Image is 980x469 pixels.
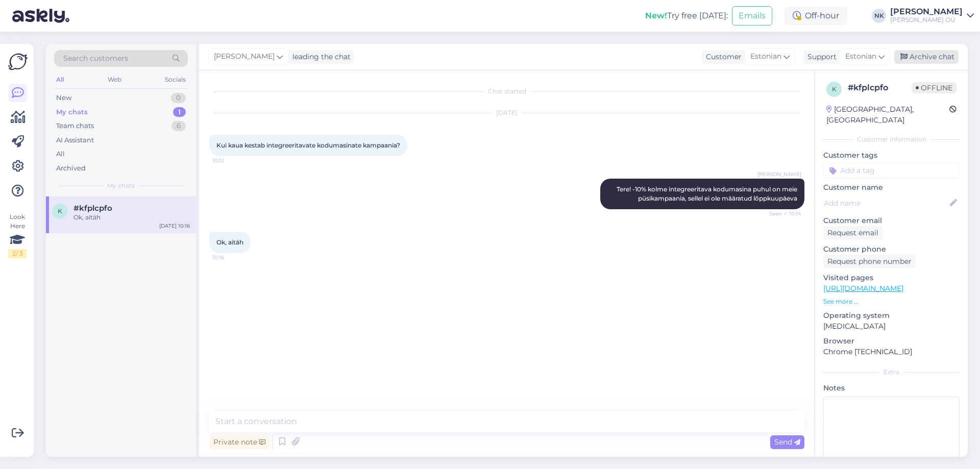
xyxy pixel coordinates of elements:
[58,207,62,215] span: k
[823,273,960,283] p: Visited pages
[214,51,275,62] span: [PERSON_NAME]
[209,108,804,117] div: [DATE]
[8,249,27,258] div: 2 / 3
[890,8,963,16] div: [PERSON_NAME]
[823,215,960,226] p: Customer email
[823,150,960,161] p: Customer tags
[617,185,799,202] span: Tere! -10% kolme integreeritava kodumasina puhul on meie püsikampaania, sellel ei ole määratud lõ...
[890,8,974,24] a: [PERSON_NAME][PERSON_NAME] OÜ
[803,52,837,62] div: Support
[216,141,400,149] span: Kui kaua kestab integreeritavate kodumasinate kampaania?
[826,104,949,126] div: [GEOGRAPHIC_DATA], [GEOGRAPHIC_DATA]
[732,6,772,26] button: Emails
[848,82,912,94] div: # kfplcpfo
[823,336,960,347] p: Browser
[823,310,960,321] p: Operating system
[823,321,960,332] p: [MEDICAL_DATA]
[823,383,960,393] p: Notes
[823,367,960,377] div: Extra
[823,182,960,193] p: Customer name
[212,157,251,164] span: 10:12
[107,181,135,190] span: My chats
[890,16,963,24] div: [PERSON_NAME] OÜ
[173,107,186,117] div: 1
[757,170,801,178] span: [PERSON_NAME]
[8,52,28,71] img: Askly Logo
[56,107,88,117] div: My chats
[832,85,837,93] span: k
[56,135,94,145] div: AI Assistant
[288,52,351,62] div: leading the chat
[823,163,960,178] input: Add a tag
[763,210,801,217] span: Seen ✓ 10:14
[823,297,960,306] p: See more ...
[159,222,190,230] div: [DATE] 10:16
[209,87,804,96] div: Chat started
[73,204,112,213] span: #kfplcpfo
[750,51,781,62] span: Estonian
[912,82,957,93] span: Offline
[872,9,886,23] div: NK
[823,347,960,357] p: Chrome [TECHNICAL_ID]
[171,121,186,131] div: 6
[823,255,916,268] div: Request phone number
[823,244,960,255] p: Customer phone
[894,50,959,64] div: Archive chat
[823,226,883,240] div: Request email
[171,93,186,103] div: 0
[54,73,66,86] div: All
[212,254,251,261] span: 10:16
[823,135,960,144] div: Customer information
[645,10,728,22] div: Try free [DATE]:
[209,435,269,449] div: Private note
[163,73,188,86] div: Socials
[645,11,667,20] b: New!
[56,149,65,159] div: All
[56,121,94,131] div: Team chats
[845,51,876,62] span: Estonian
[63,53,128,64] span: Search customers
[56,163,86,174] div: Archived
[8,212,27,258] div: Look Here
[106,73,124,86] div: Web
[56,93,71,103] div: New
[823,284,903,293] a: [URL][DOMAIN_NAME]
[702,52,742,62] div: Customer
[73,213,190,222] div: Ok, aitäh
[824,198,948,209] input: Add name
[785,7,847,25] div: Off-hour
[216,238,243,246] span: Ok, aitäh
[774,437,800,447] span: Send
